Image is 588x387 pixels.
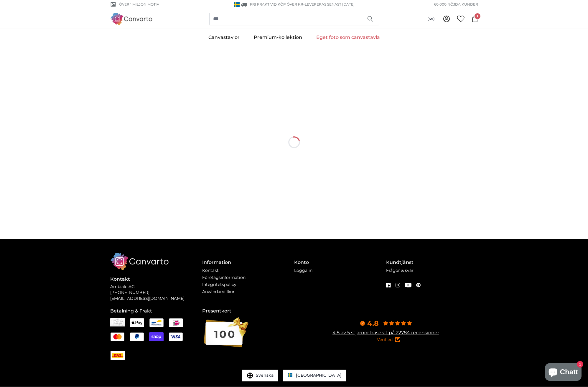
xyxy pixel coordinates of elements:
[247,30,309,45] a: Premium-kollektion
[110,276,202,283] h4: Kontakt
[332,330,439,335] a: 4.8 av 5 stjärnor baserat på 22784 recensioner
[202,259,294,266] h4: Information
[423,14,439,24] button: (sv)
[202,289,235,294] a: Användarvillkor
[234,2,240,7] img: Sverige
[309,30,387,45] a: Eget foto som canvastavla
[543,363,583,382] inbox-online-store-chat: Shopifys webbutikschatt
[202,282,236,287] a: Integritetspolicy
[475,13,480,19] span: 1
[110,13,153,25] img: Canvarto
[283,370,346,381] a: Sverige [GEOGRAPHIC_DATA]
[201,30,247,45] a: Canvastavlor
[305,2,355,6] span: Levereras senast [DATE]
[119,2,159,7] span: Över 1 miljon motiv
[386,268,414,273] a: Frågor & svar
[434,2,478,7] span: 60 000 nöjda kunder
[110,284,202,302] p: Ambiale AG [PHONE_NUMBER] [EMAIL_ADDRESS][DOMAIN_NAME]
[294,259,386,266] h4: Konto
[250,2,303,6] span: FRI frakt vid köp över kr
[202,275,246,280] a: Företagsinformation
[294,319,478,343] a: 4.8 4.8 av 5 stjärnor baserat på 22784 recensionerVerified
[288,373,292,377] img: Sverige
[110,318,125,328] img: Invoice
[242,370,278,381] button: Svenska
[110,307,202,315] h4: Betalning & Frakt
[202,307,294,315] h4: Presentkort
[386,259,478,266] h4: Kundtjänst
[296,373,342,378] span: [GEOGRAPHIC_DATA]
[256,373,274,378] span: Svenska
[202,268,219,273] a: Kontakt
[303,2,355,6] span: -
[294,268,312,273] a: Logga in
[111,353,125,358] img: DHLINT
